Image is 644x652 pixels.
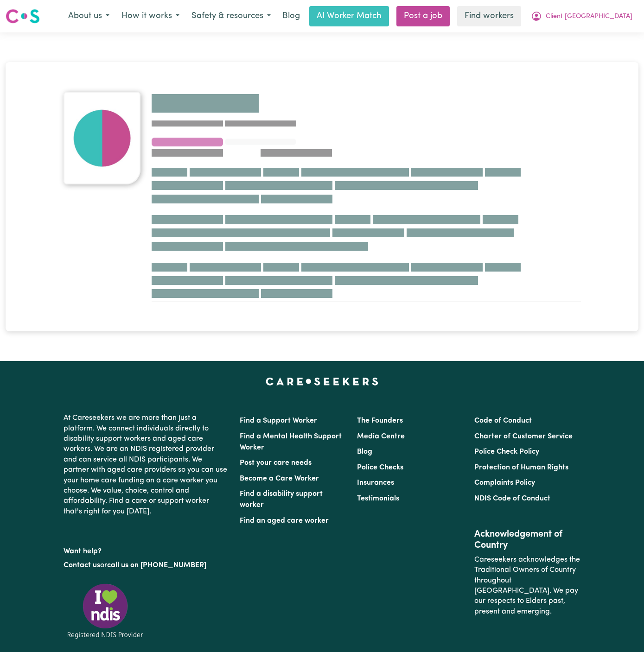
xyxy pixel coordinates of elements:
a: Police Check Policy [474,448,539,456]
a: Careseekers home page [266,378,378,385]
a: Police Checks [357,464,403,471]
a: Post your care needs [240,459,312,467]
a: The Founders [357,417,403,424]
a: Find workers [457,6,521,26]
a: Find a disability support worker [240,490,323,509]
a: Post a job [396,6,450,26]
img: Careseekers logo [6,8,40,25]
button: My Account [525,6,638,26]
a: Complaints Policy [474,479,535,487]
a: Media Centre [357,433,405,440]
a: AI Worker Match [309,6,389,26]
a: Find an aged care worker [240,517,329,525]
h2: Acknowledgement of Country [474,529,580,551]
a: Blog [277,6,306,26]
img: Registered NDIS provider [64,582,147,640]
a: Contact us [64,562,100,569]
p: or [64,557,229,574]
p: Careseekers acknowledges the Traditional Owners of Country throughout [GEOGRAPHIC_DATA]. We pay o... [474,551,580,620]
a: Protection of Human Rights [474,464,568,471]
p: Want help? [64,543,229,557]
a: Code of Conduct [474,417,532,424]
a: Find a Mental Health Support Worker [240,433,342,451]
p: At Careseekers we are more than just a platform. We connect individuals directly to disability su... [64,409,229,520]
a: Charter of Customer Service [474,433,573,440]
a: Testimonials [357,495,399,502]
a: Find a Support Worker [240,417,317,424]
button: Safety & resources [185,6,277,26]
button: About us [62,6,115,26]
span: Client [GEOGRAPHIC_DATA] [546,12,632,22]
a: Blog [357,448,372,456]
a: Become a Care Worker [240,475,319,482]
a: Insurances [357,479,394,487]
a: NDIS Code of Conduct [474,495,550,502]
a: Careseekers logo [6,6,40,27]
a: call us on [PHONE_NUMBER] [107,562,206,569]
button: How it works [115,6,185,26]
